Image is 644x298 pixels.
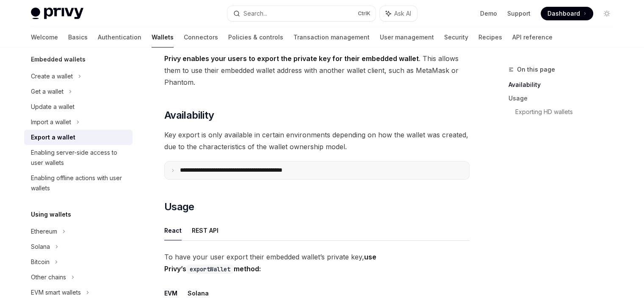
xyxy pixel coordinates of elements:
[164,109,214,122] span: Availability
[227,6,376,21] button: Search...CtrlK
[164,53,470,88] span: . This allows them to use their embedded wallet address with another wallet client, such as MetaM...
[507,9,531,18] a: Support
[380,6,417,21] button: Ask AI
[192,220,218,240] button: REST API
[31,132,75,142] div: Export a wallet
[547,9,580,18] span: Dashboard
[600,7,614,20] button: Toggle dark mode
[184,27,218,47] a: Connectors
[31,173,127,193] div: Enabling offline actions with user wallets
[152,27,174,47] a: Wallets
[31,226,57,237] div: Ethereum
[478,27,502,47] a: Recipes
[31,209,71,220] h5: Using wallets
[186,265,234,274] code: exportWallet
[509,92,620,105] a: Usage
[358,10,370,17] span: Ctrl K
[541,7,593,20] a: Dashboard
[24,130,133,145] a: Export a wallet
[164,200,194,214] span: Usage
[31,257,50,267] div: Bitcoin
[31,27,58,47] a: Welcome
[31,86,64,97] div: Get a wallet
[31,287,81,298] div: EVM smart wallets
[31,102,75,112] div: Update a wallet
[31,8,83,19] img: light logo
[31,71,73,81] div: Create a wallet
[31,242,50,252] div: Solana
[31,272,66,282] div: Other chains
[31,148,127,168] div: Enabling server-side access to user wallets
[24,145,133,170] a: Enabling server-side access to user wallets
[509,78,620,92] a: Availability
[164,54,419,63] strong: Privy enables your users to export the private key for their embedded wallet
[164,220,182,240] button: React
[512,27,553,47] a: API reference
[480,9,497,18] a: Demo
[98,27,141,47] a: Authentication
[228,27,283,47] a: Policies & controls
[31,117,71,127] div: Import a wallet
[164,253,376,273] strong: use Privy’s method:
[243,8,267,19] div: Search...
[24,99,133,114] a: Update a wallet
[24,170,133,196] a: Enabling offline actions with user wallets
[68,27,88,47] a: Basics
[444,27,468,47] a: Security
[164,129,470,153] span: Key export is only available in certain environments depending on how the wallet was created, due...
[293,27,370,47] a: Transaction management
[394,9,411,18] span: Ask AI
[380,27,434,47] a: User management
[164,251,470,275] span: To have your user export their embedded wallet’s private key,
[517,64,555,75] span: On this page
[515,105,620,119] a: Exporting HD wallets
